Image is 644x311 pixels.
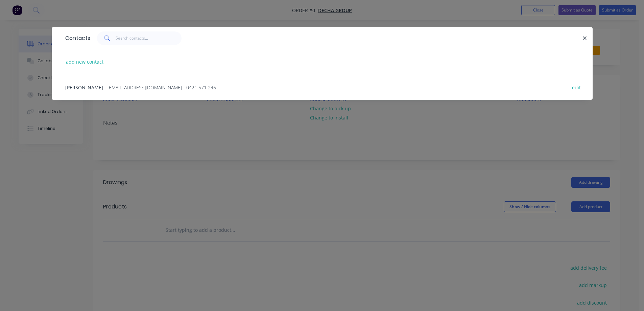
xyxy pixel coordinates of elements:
span: [PERSON_NAME] [65,84,103,91]
button: add new contact [63,57,107,66]
span: - [EMAIL_ADDRESS][DOMAIN_NAME] - 0421 571 246 [104,84,216,91]
input: Search contacts... [116,31,182,45]
button: edit [569,83,585,92]
div: Contacts [62,27,90,49]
